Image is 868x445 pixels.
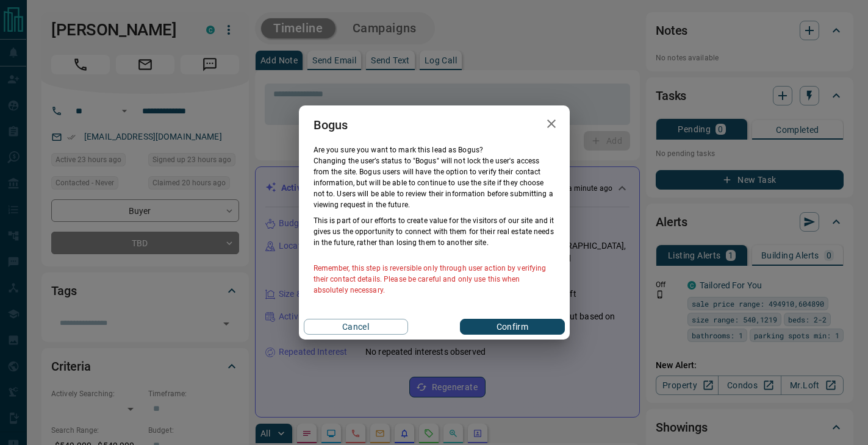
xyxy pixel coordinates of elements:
p: Are you sure you want to mark this lead as Bogus ? [314,144,555,155]
p: Changing the user’s status to "Bogus" will not lock the user's access from the site. Bogus users ... [314,155,555,210]
h2: Bogus [299,105,363,144]
button: Confirm [460,319,564,335]
p: This is part of our efforts to create value for the visitors of our site and it gives us the oppo... [314,215,555,248]
button: Cancel [304,319,408,335]
p: Remember, this step is reversible only through user action by verifying their contact details. Pl... [314,263,555,296]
